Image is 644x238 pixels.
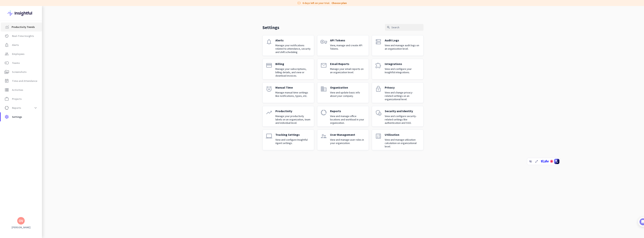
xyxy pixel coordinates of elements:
[5,25,9,29] img: menu-item
[375,62,382,69] i: extension
[275,138,311,145] p: View and configure Insightful Agent settings.
[262,59,314,79] a: paymentBillingManage your subscriptions, billing details, and view or download invoices.
[1,67,42,76] a: perm_mediaScreenshots
[12,70,27,74] span: Screenshots
[330,62,366,66] p: Email Reports
[332,1,347,5] a: Choose plan
[297,1,301,5] i: label
[330,114,366,125] p: View and manage office locations and workload in your organization.
[4,52,9,56] i: group
[330,109,366,113] p: Reports
[12,88,23,92] span: Activities
[12,52,25,56] span: Employees
[4,61,9,65] i: toll
[32,104,39,111] button: expand_more
[385,138,420,148] p: View and manage utilization calculation on organizational level.
[1,49,42,58] a: groupEmployees
[1,31,42,40] a: av_timerReal-Time Insights
[266,133,272,140] i: laptop_mac
[385,114,420,125] p: View and configure security-related settings like authentication and SSO.
[317,35,369,56] a: vpn_keyAPI TokensView, manage and create API Tokens.
[12,43,19,47] span: Alerts
[385,86,420,89] p: Privacy
[275,86,311,89] p: Manual Time
[375,38,382,45] i: dns
[330,91,366,98] p: View and update basic info about your company.
[275,62,311,66] p: Billing
[275,67,311,77] p: Manage your subscriptions, billing details, and view or download invoices.
[262,130,314,150] a: laptop_macTracking SettingsView and configure Insightful Agent settings.
[266,109,272,116] i: trending_up
[266,38,272,45] i: notifications
[275,114,311,125] p: Manage your productivity labels on an organization, team and individual level.
[317,106,369,127] a: data_usageReportsView and manage office locations and workload in your organization.
[12,106,21,110] span: Reports
[275,109,311,113] p: Productivity
[317,59,369,79] a: emailEmail ReportsManage your email reports on an organization level.
[375,109,382,116] i: admin_panel_settings
[1,22,42,31] a: menu-itemProductivity Trends
[317,130,369,150] a: supervisor_accountUser ManagementView and manage user roles in your organization.
[275,133,311,137] p: Tracking Settings
[4,34,9,38] i: av_timer
[262,106,314,127] a: trending_upProductivityManage your productivity labels on an organization, team and individual le...
[385,44,420,50] p: View and manage audit logs on an organization level.
[275,44,311,54] p: Manage your notifications related to attendance, security and shift scheduling
[1,76,42,85] a: event_noteTime and Attendance
[320,109,327,116] i: data_usage
[385,24,423,31] input: Search
[12,79,37,83] span: Time and Attendance
[12,25,35,29] span: Productivity Trends
[372,106,423,127] a: admin_panel_settingsSecurity and IdentityView and configure security-related settings like authen...
[1,85,42,94] a: storageActivities
[12,34,34,38] span: Real-Time Insights
[4,70,9,74] i: perm_media
[330,44,366,50] p: View, manage and create API Tokens.
[266,86,272,92] i: alarm_add
[1,40,42,49] a: notification_importantAlerts
[4,88,9,92] i: storage
[12,97,22,101] span: Projects
[320,38,327,45] i: vpn_key
[372,130,423,150] a: calculateUtilizationView and manage utilization calculation on organizational level.
[385,109,420,113] p: Security and Identity
[330,86,366,89] p: Organization
[4,43,9,47] i: notification_important
[1,58,42,67] a: tollTeams
[330,133,366,137] p: User Management
[330,67,366,74] p: Manage your email reports on an organization level.
[385,91,420,101] p: View and change privacy-related settings on an organizational level.
[372,35,423,56] a: dnsAudit LogsView and manage audit logs on an organization level.
[1,112,42,121] a: settingsSettings
[4,106,9,110] i: data_usage
[4,97,9,101] i: work_outline
[262,25,279,30] p: Settings
[7,6,35,21] img: Insightful logo
[275,38,311,42] p: Alerts
[320,86,327,92] i: domain
[19,219,23,223] div: OV
[372,82,423,103] a: lockPrivacyView and change privacy-related settings on an organizational level.
[1,103,42,112] a: data_usageReportsexpand_more
[4,79,9,83] i: event_note
[266,62,272,69] i: payment
[1,94,42,103] a: work_outlineProjects
[385,62,420,66] p: Integrations
[387,26,390,29] i: search
[320,133,327,140] i: supervisor_account
[375,133,382,140] i: calculate
[262,82,314,103] a: alarm_addManual TimeManage manual time settings like notifications, types, etc.
[262,35,314,56] a: notificationsAlertsManage your notifications related to attendance, security and shift scheduling
[320,62,327,69] i: email
[375,86,382,92] i: lock
[385,133,420,137] p: Utilization
[385,67,420,74] p: View and configure your Insightful integrations.
[12,61,20,65] span: Teams
[317,82,369,103] a: domainOrganizationView and update basic info about your company.
[372,59,423,79] a: extensionIntegrationsView and configure your Insightful integrations.
[4,115,9,119] i: settings
[12,115,22,119] span: Settings
[275,91,311,98] p: Manage manual time settings like notifications, types, etc.
[330,138,366,145] p: View and manage user roles in your organization.
[385,38,420,42] p: Audit Logs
